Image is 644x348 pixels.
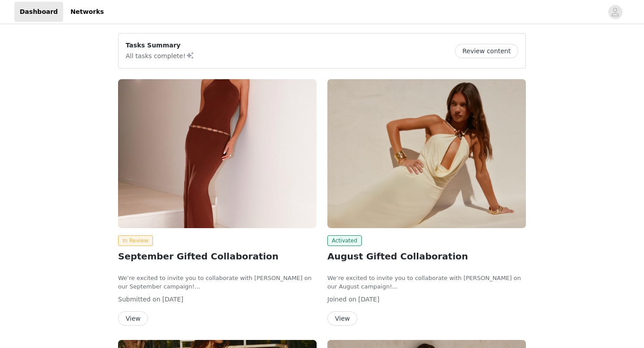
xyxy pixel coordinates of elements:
p: We’re excited to invite you to collaborate with [PERSON_NAME] on our August campaign! [327,274,526,291]
button: View [118,311,148,326]
h2: August Gifted Collaboration [327,250,526,263]
span: Submitted on [118,296,161,303]
p: All tasks complete! [126,50,195,61]
span: Activated [327,235,362,246]
a: View [327,315,357,322]
a: View [118,315,148,322]
div: avatar [611,5,619,19]
span: [DATE] [358,296,379,303]
h2: September Gifted Collaboration [118,250,317,263]
p: Tasks Summary [126,41,195,50]
img: Peppermayo AUS [327,79,526,228]
button: View [327,311,357,326]
img: Peppermayo AUS [118,79,317,228]
span: Joined on [327,296,356,303]
span: [DATE] [162,296,183,303]
a: Dashboard [14,2,63,22]
p: We’re excited to invite you to collaborate with [PERSON_NAME] on our September campaign! [118,274,317,291]
button: Review content [455,44,518,58]
span: In Review [118,235,153,246]
a: Networks [65,2,109,22]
